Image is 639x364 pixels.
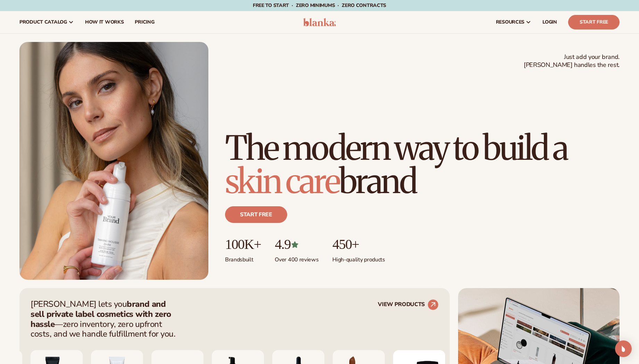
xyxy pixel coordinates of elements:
[19,19,67,25] span: product catalog
[332,237,385,252] p: 450+
[615,340,632,357] div: Open Intercom Messenger
[490,11,537,33] a: resources
[19,42,208,280] img: Female holding tanning mousse.
[568,15,620,29] a: Start Free
[225,161,339,202] span: skin care
[225,237,261,252] p: 100K+
[129,11,160,33] a: pricing
[225,131,620,198] h1: The modern way to build a brand
[524,53,620,69] span: Just add your brand. [PERSON_NAME] handles the rest.
[14,11,80,33] a: product catalog
[332,252,385,263] p: High-quality products
[85,19,124,25] span: How It Works
[80,11,130,33] a: How It Works
[31,298,171,330] strong: brand and sell private label cosmetics with zero hassle
[31,299,180,339] p: [PERSON_NAME] lets you —zero inventory, zero upfront costs, and we handle fulfillment for you.
[303,18,336,26] img: logo
[537,11,563,33] a: LOGIN
[225,206,287,223] a: Start free
[275,237,318,252] p: 4.9
[542,19,557,25] span: LOGIN
[275,252,318,263] p: Over 400 reviews
[225,252,261,263] p: Brands built
[135,19,154,25] span: pricing
[496,19,524,25] span: resources
[253,2,386,9] span: Free to start · ZERO minimums · ZERO contracts
[378,299,439,310] a: VIEW PRODUCTS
